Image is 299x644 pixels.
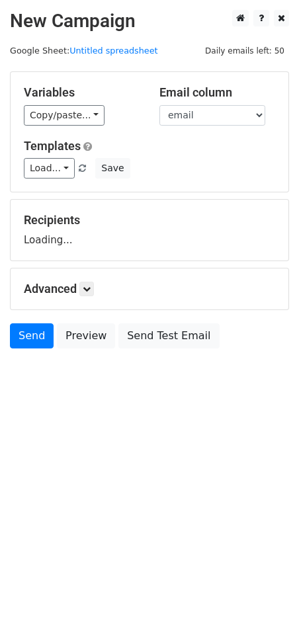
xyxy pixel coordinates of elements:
iframe: Chat Widget [233,581,299,644]
a: Send [10,323,54,348]
a: Copy/paste... [24,105,105,126]
button: Save [95,158,130,179]
a: Send Test Email [118,323,219,348]
h5: Email column [159,85,275,100]
div: Loading... [24,213,275,247]
h2: New Campaign [10,10,289,32]
h5: Advanced [24,282,275,296]
a: Untitled spreadsheet [69,46,157,56]
h5: Recipients [24,213,275,227]
a: Preview [57,323,115,348]
a: Daily emails left: 50 [200,46,289,56]
h5: Variables [24,85,140,100]
a: Load... [24,158,75,179]
a: Templates [24,139,81,153]
small: Google Sheet: [10,46,158,56]
span: Daily emails left: 50 [200,44,289,58]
